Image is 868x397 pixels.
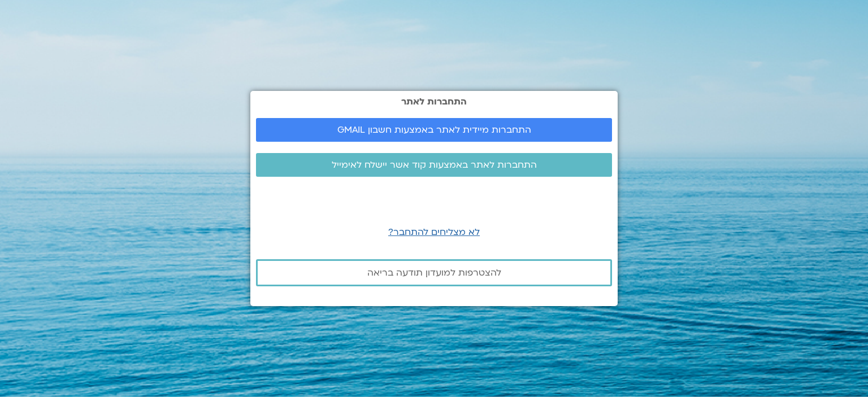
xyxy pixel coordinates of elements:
[256,118,612,142] a: התחברות מיידית לאתר באמצעות חשבון GMAIL
[388,226,480,238] a: לא מצליחים להתחבר?
[256,259,612,286] a: להצטרפות למועדון תודעה בריאה
[367,268,501,278] span: להצטרפות למועדון תודעה בריאה
[256,153,612,177] a: התחברות לאתר באמצעות קוד אשר יישלח לאימייל
[337,125,531,135] span: התחברות מיידית לאתר באמצעות חשבון GMAIL
[332,160,537,170] span: התחברות לאתר באמצעות קוד אשר יישלח לאימייל
[256,97,612,107] h2: התחברות לאתר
